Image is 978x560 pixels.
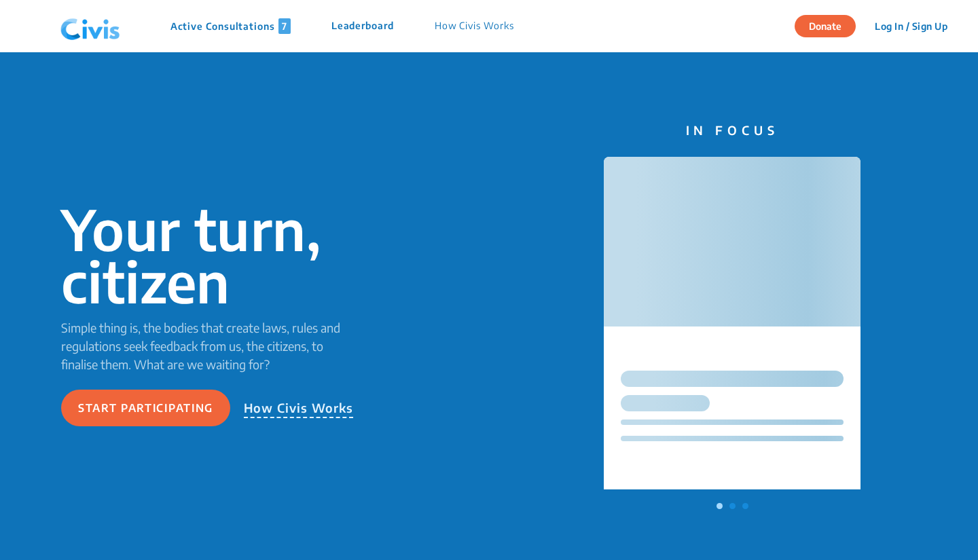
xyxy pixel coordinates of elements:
button: Donate [795,15,856,37]
a: Donate [795,18,866,32]
p: How Civis Works [435,18,514,34]
img: navlogo.png [55,6,126,47]
p: How Civis Works [244,398,354,418]
p: Simple thing is, the bodies that create laws, rules and regulations seek feedback from us, the ci... [61,318,361,373]
button: Start participating [61,390,230,426]
span: 7 [278,18,291,34]
p: Your turn, citizen [61,203,361,307]
p: IN FOCUS [604,121,861,139]
p: Active Consultations [170,18,291,34]
button: Log In / Sign Up [866,16,956,37]
p: Leaderboard [331,18,394,34]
